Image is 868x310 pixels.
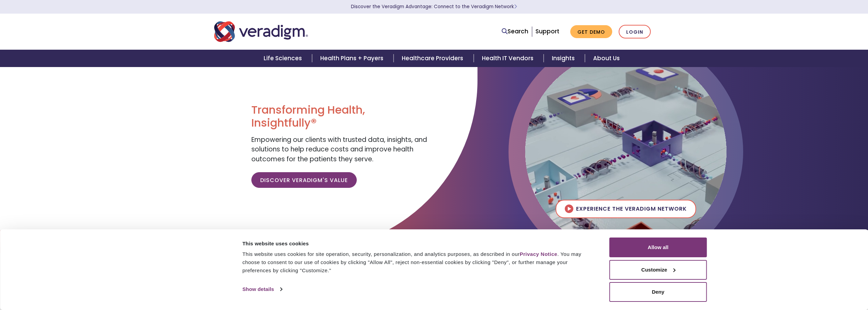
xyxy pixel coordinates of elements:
button: Customize [609,260,707,280]
span: Empowering our clients with trusted data, insights, and solutions to help reduce costs and improv... [251,135,427,164]
a: Login [619,25,651,39]
div: This website uses cookies for site operation, security, personalization, and analytics purposes, ... [242,250,594,275]
a: Privacy Notice [520,251,557,257]
a: Search [502,27,528,36]
h1: Transforming Health, Insightfully® [251,103,429,130]
a: Show details [242,284,282,294]
a: Health Plans + Payers [312,50,394,67]
span: Learn More [514,3,517,10]
a: Support [535,27,559,35]
a: About Us [585,50,628,67]
a: Discover Veradigm's Value [251,172,357,188]
a: Get Demo [570,25,612,38]
a: Insights [544,50,585,67]
button: Allow all [609,238,707,257]
a: Health IT Vendors [474,50,544,67]
div: This website uses cookies [242,240,594,248]
a: Discover the Veradigm Advantage: Connect to the Veradigm NetworkLearn More [351,3,517,10]
a: Healthcare Providers [394,50,473,67]
img: Veradigm logo [214,20,308,43]
button: Deny [609,282,707,302]
a: Life Sciences [255,50,312,67]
